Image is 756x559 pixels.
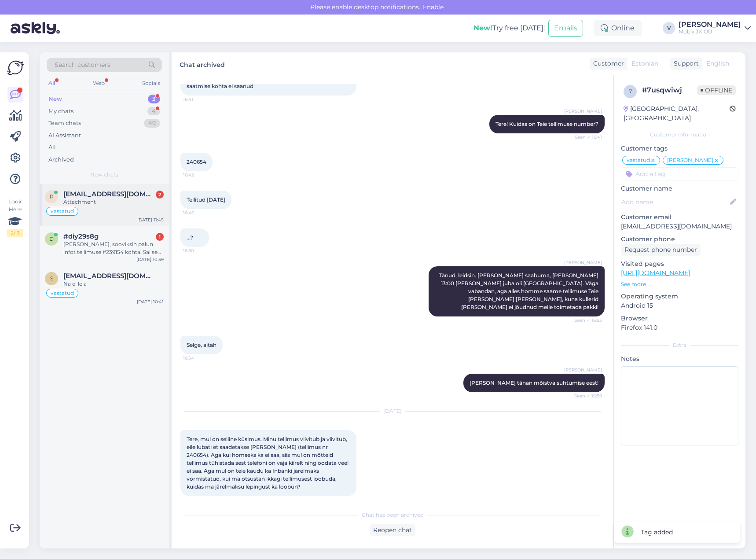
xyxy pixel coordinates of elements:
span: Selge, aitäh [187,342,217,348]
div: [PERSON_NAME] [679,21,741,28]
div: All [48,143,56,152]
div: My chats [48,107,73,116]
div: Look Here [7,198,23,237]
input: Add a tag [621,167,738,180]
span: s [50,275,53,282]
div: Socials [140,77,162,89]
p: Firefox 141.0 [621,323,738,332]
span: Seen ✓ 16:59 [569,393,602,399]
span: Estonian [631,59,658,68]
span: Offline [697,85,736,95]
span: vastatud [51,209,74,214]
div: Na ei leia [63,280,164,288]
span: 16:41 [183,96,216,103]
p: Notes [621,354,738,364]
p: Browser [621,314,738,323]
span: [PERSON_NAME] [667,158,713,163]
span: 7 [629,88,632,95]
span: [PERSON_NAME] tänan mõistva suhtumise eest! [470,379,598,386]
img: Askly Logo [7,59,24,76]
span: rocknroll1313@gmail.com [63,190,155,198]
div: [DATE] 10:41 [137,298,164,305]
div: # 7usqwiwj [642,85,697,96]
div: AI Assistant [48,131,81,140]
div: 49 [144,119,160,128]
span: d [49,235,54,242]
span: 16:42 [183,172,216,178]
div: 4 [147,107,160,116]
span: [PERSON_NAME] [564,259,602,266]
input: Add name [621,197,728,207]
a: [PERSON_NAME]Mobix JK OÜ [679,21,751,35]
div: V [663,22,675,34]
p: See more ... [621,280,738,288]
button: Emails [548,20,583,37]
div: Tag added [641,528,673,537]
div: Customer [590,59,624,68]
span: [PERSON_NAME] [564,367,602,373]
div: Online [594,20,642,36]
span: ...? [187,234,193,241]
span: New chats [90,171,118,179]
div: [PERSON_NAME], sooviksin palun infot tellimuse #239154 kohta. Sai see tehtud 2.5 nädalat tagasi [... [63,240,164,256]
p: Customer email [621,213,738,222]
p: Android 15 [621,301,738,310]
span: vastatud [51,291,74,296]
div: Archived [48,155,74,164]
span: vastatud [627,158,650,163]
div: [GEOGRAPHIC_DATA], [GEOGRAPHIC_DATA] [624,104,730,123]
span: svetlanapaiste@gmail.com [63,272,155,280]
span: [PERSON_NAME] [564,108,602,114]
div: Web [91,77,106,89]
span: 16:50 [183,247,216,254]
span: Search customers [55,60,110,70]
div: All [47,77,57,89]
span: Chat has been archived [362,511,424,519]
div: Mobix JK OÜ [679,28,741,35]
div: 1 [156,233,164,241]
a: [URL][DOMAIN_NAME] [621,269,690,277]
span: Tere, mul on selline küsimus. Minu tellimus viivitub ja viivitub, eile lubati et saadetakse [PERS... [187,436,350,490]
div: Reopen chat [370,524,415,536]
span: 11:49 [183,496,216,503]
div: Request phone number [621,244,701,256]
div: Team chats [48,119,81,128]
span: Seen ✓ 16:41 [569,134,602,140]
div: Extra [621,341,738,349]
div: [DATE] [180,407,605,415]
p: Customer tags [621,144,738,153]
span: 16:46 [183,210,216,216]
b: New! [473,24,492,32]
span: r [50,193,54,200]
div: New [48,95,62,103]
p: Customer name [621,184,738,193]
span: Tere! Kuidas on Teie tellimuse number? [495,121,598,127]
span: Enable [420,3,446,11]
span: 240654 [187,158,206,165]
p: Customer phone [621,235,738,244]
div: [DATE] 11:45 [137,217,164,223]
div: [DATE] 10:59 [136,256,164,263]
div: Try free [DATE]: [473,23,545,33]
span: Tellitud [DATE] [187,196,225,203]
div: 2 [156,191,164,199]
div: Support [670,59,699,68]
span: 16:54 [183,355,216,361]
div: Attachment [63,198,164,206]
p: [EMAIL_ADDRESS][DOMAIN_NAME] [621,222,738,231]
p: Operating system [621,292,738,301]
span: #diy29s8g [63,232,99,240]
div: 3 [148,95,160,103]
div: Customer information [621,131,738,139]
span: English [706,59,729,68]
p: Visited pages [621,259,738,268]
div: 2 / 3 [7,229,23,237]
span: Tänud, leidsin. [PERSON_NAME] saabuma, [PERSON_NAME] 13:00 [PERSON_NAME] juba oli [GEOGRAPHIC_DAT... [439,272,600,310]
label: Chat archived [180,58,225,70]
span: Seen ✓ 16:53 [569,317,602,324]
